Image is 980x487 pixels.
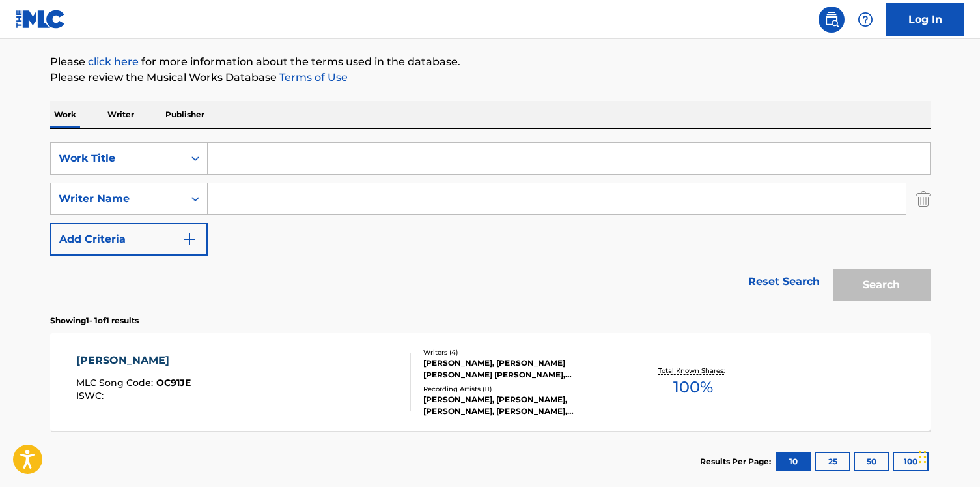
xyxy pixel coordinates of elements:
div: Work Title [59,151,176,166]
a: Terms of Use [277,71,348,83]
div: [PERSON_NAME], [PERSON_NAME], [PERSON_NAME], [PERSON_NAME], [PERSON_NAME] [423,394,620,417]
button: 10 [776,452,811,471]
p: Showing 1 - 1 of 1 results [50,315,139,327]
img: Delete Criterion [916,183,931,215]
div: Writer Name [59,191,176,207]
div: Writers ( 4 ) [423,347,620,357]
a: Public Search [819,7,845,33]
div: Widget chat [915,424,980,487]
button: Add Criteria [50,223,208,256]
button: 25 [815,452,850,471]
p: Please review the Musical Works Database [50,70,931,85]
img: MLC Logo [16,10,66,29]
p: Work [50,101,80,128]
p: Publisher [161,101,208,128]
div: [PERSON_NAME] [76,353,191,368]
p: Please for more information about the terms used in the database. [50,54,931,70]
a: click here [88,55,139,68]
a: Log In [886,3,964,36]
img: search [824,12,839,27]
span: ISWC : [76,390,107,402]
div: Recording Artists ( 11 ) [423,384,620,394]
a: [PERSON_NAME]MLC Song Code:OC91JEISWC:Writers (4)[PERSON_NAME], [PERSON_NAME] [PERSON_NAME] [PERS... [50,333,931,431]
img: help [858,12,873,27]
span: 100 % [673,376,713,399]
img: 9d2ae6d4665cec9f34b9.svg [182,231,197,247]
iframe: Chat Widget [915,424,980,487]
button: 50 [854,452,889,471]
p: Total Known Shares: [658,366,728,376]
form: Search Form [50,142,931,308]
button: 100 [893,452,929,471]
div: Trascina [919,437,927,477]
div: Help [852,7,878,33]
span: OC91JE [156,377,191,389]
p: Results Per Page: [700,456,774,467]
span: MLC Song Code : [76,377,156,389]
div: [PERSON_NAME], [PERSON_NAME] [PERSON_NAME] [PERSON_NAME], [PERSON_NAME] [PERSON_NAME] [423,357,620,381]
a: Reset Search [742,267,826,296]
p: Writer [104,101,138,128]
